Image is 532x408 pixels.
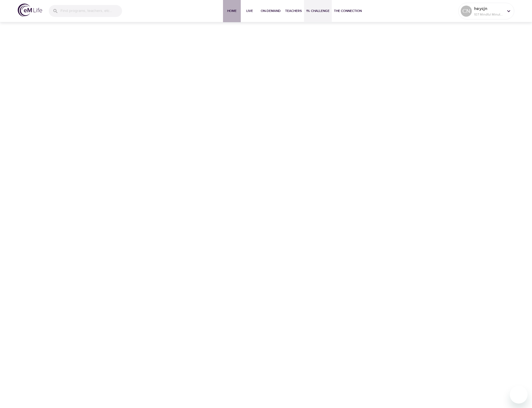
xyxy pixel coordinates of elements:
[225,8,239,14] span: Home
[243,8,256,14] span: Live
[285,8,302,14] span: Teachers
[18,4,42,17] img: logo
[60,5,122,17] input: Find programs, teachers, etc...
[510,386,528,404] iframe: Button to launch messaging window
[261,8,281,14] span: On-Demand
[306,8,330,14] span: 1% Challenge
[474,5,503,12] p: heycjn
[474,12,503,17] p: 107 Mindful Minutes
[334,8,362,14] span: The Connection
[461,6,472,17] div: CN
